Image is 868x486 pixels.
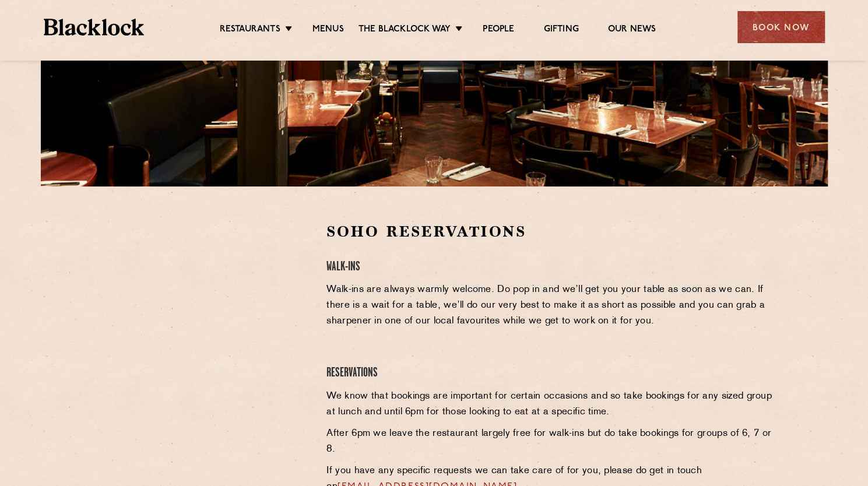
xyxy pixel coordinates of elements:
[359,24,451,37] a: The Blacklock Way
[326,426,774,457] p: After 6pm we leave the restaurant largely free for walk-ins but do take bookings for groups of 6,...
[136,221,267,397] iframe: OpenTable make booking widget
[608,24,656,37] a: Our News
[220,24,280,37] a: Restaurants
[326,282,774,329] p: Walk-ins are always warmly welcome. Do pop in and we’ll get you your table as soon as we can. If ...
[543,24,578,37] a: Gifting
[326,365,774,381] h4: Reservations
[326,221,774,242] h2: Soho Reservations
[312,24,344,37] a: Menus
[483,24,514,37] a: People
[737,11,825,43] div: Book Now
[326,389,774,420] p: We know that bookings are important for certain occasions and so take bookings for any sized grou...
[44,19,145,36] img: BL_Textured_Logo-footer-cropped.svg
[326,259,774,275] h4: Walk-Ins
